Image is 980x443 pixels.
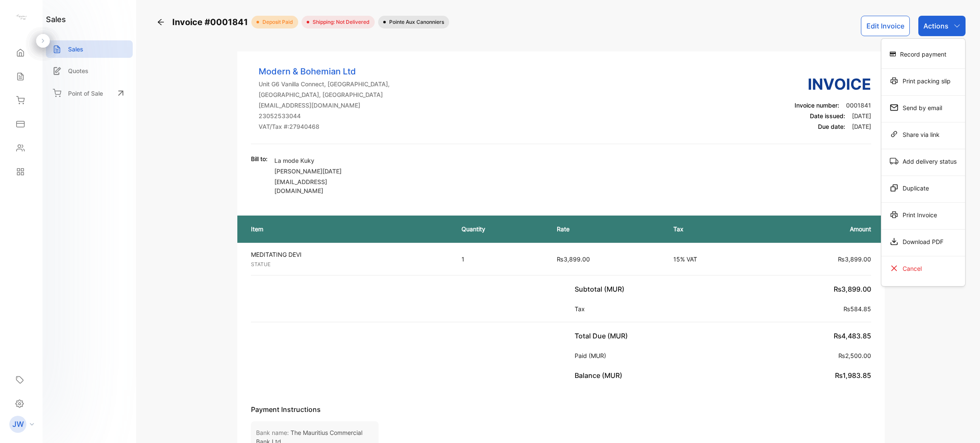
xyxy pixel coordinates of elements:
span: ₨584.85 [843,305,871,312]
span: ₨3,899.00 [834,285,871,293]
p: [GEOGRAPHIC_DATA], [GEOGRAPHIC_DATA] [259,90,390,99]
span: ₨1,983.85 [835,371,871,380]
div: Download PDF [881,233,965,250]
p: La mode Kuky [274,156,372,165]
p: Balance (MUR) [575,370,626,381]
p: Tax [575,304,588,313]
span: Date issued: [810,112,845,119]
p: STATUE [251,261,446,268]
div: Cancel [881,260,965,277]
a: Point of Sale [46,84,133,102]
h3: Invoice [795,73,871,96]
p: 23052533044 [259,111,390,120]
a: Sales [46,40,133,58]
div: Add delivery status [881,153,965,170]
p: Paid (MUR) [575,351,610,360]
p: Unit G6 Vanilla Connect, [GEOGRAPHIC_DATA], [259,80,390,88]
span: Invoice #0001841 [172,16,251,28]
a: Quotes [46,62,133,80]
div: Record payment [881,45,965,62]
p: JW [12,419,24,430]
div: Print packing slip [881,72,965,89]
button: Edit Invoice [861,16,910,36]
p: Quantity [462,224,539,233]
span: [DATE] [852,112,871,119]
span: Due date: [818,123,845,130]
h1: sales [46,14,66,25]
p: Sales [68,45,83,54]
p: [EMAIL_ADDRESS][DOMAIN_NAME] [274,177,372,195]
p: [EMAIL_ADDRESS][DOMAIN_NAME] [259,101,390,110]
p: VAT/Tax #: 27940468 [259,122,390,131]
span: Shipping: Not Delivered [309,18,370,26]
p: Subtotal (MUR) [575,284,628,294]
p: MEDITATING DEVI [251,250,446,259]
div: Duplicate [881,179,965,196]
span: ₨4,483.85 [834,332,871,340]
img: logo [15,11,28,24]
span: Invoice number: [795,102,839,109]
span: deposit paid [259,18,293,26]
iframe: LiveChat chat widget [944,407,980,443]
p: Quotes [68,66,88,75]
span: ₨3,899.00 [838,256,871,263]
p: Point of Sale [68,89,103,98]
span: ₨2,500.00 [838,352,871,359]
span: Bank name: [256,429,289,436]
p: Tax [673,224,751,233]
button: Actions [918,16,966,36]
p: Rate [557,224,657,233]
div: Share via link [881,126,965,143]
p: Payment Instructions [251,404,871,415]
p: [PERSON_NAME][DATE] [274,167,372,176]
span: Pointe aux Canonniers [386,18,444,26]
span: [DATE] [852,123,871,130]
div: Send by email [881,99,965,116]
p: Item [251,224,444,233]
p: Modern & Bohemian Ltd [259,65,390,78]
p: Total Due (MUR) [575,331,631,341]
p: 1 [462,255,539,264]
p: Actions [923,21,949,31]
span: 0001841 [846,102,871,109]
p: Amount [769,224,871,233]
p: Bill to: [251,154,268,163]
span: ₨3,899.00 [557,256,590,263]
div: Print Invoice [881,206,965,223]
p: 15% VAT [673,255,751,264]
